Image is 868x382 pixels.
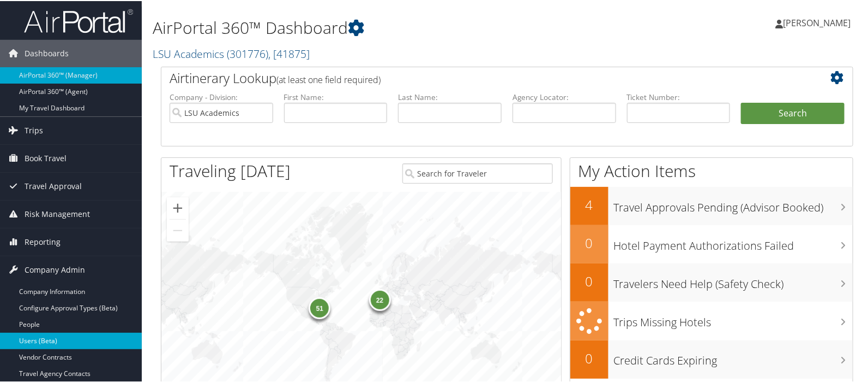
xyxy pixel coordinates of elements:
span: [PERSON_NAME] [783,16,851,28]
h3: Trips Missing Hotels [614,308,853,329]
label: Agency Locator: [513,91,616,102]
h3: Hotel Payment Authorizations Failed [614,232,853,252]
button: Zoom out [167,219,189,240]
span: , [ 41875 ] [268,45,310,60]
label: Company - Division: [170,91,273,102]
h1: My Action Items [570,158,853,181]
label: Ticket Number: [627,91,731,102]
h1: Traveling [DATE] [170,158,291,181]
label: Last Name: [398,91,502,102]
a: Trips Missing Hotels [570,301,853,339]
a: 4Travel Approvals Pending (Advisor Booked) [570,186,853,224]
img: airportal-logo.png [24,7,133,33]
h2: 0 [570,348,608,367]
h2: 4 [570,195,608,213]
a: 0Hotel Payment Authorizations Failed [570,224,853,262]
span: ( 301776 ) [227,45,268,60]
span: Trips [25,116,43,143]
div: 22 [369,288,391,310]
h3: Travelers Need Help (Safety Check) [614,270,853,291]
span: (at least one field required) [276,73,381,85]
h2: 0 [570,233,608,251]
label: First Name: [284,91,388,102]
button: Search [741,102,845,124]
h2: Airtinerary Lookup [170,68,787,86]
div: 51 [309,296,331,318]
a: [PERSON_NAME] [775,5,861,38]
h3: Travel Approvals Pending (Advisor Booked) [614,193,853,214]
span: Book Travel [25,144,67,171]
a: 0Travelers Need Help (Safety Check) [570,262,853,301]
input: Search for Traveler [402,162,552,183]
span: Reporting [25,227,61,255]
a: LSU Academics [153,45,310,60]
a: 0Credit Cards Expiring [570,339,853,378]
button: Zoom in [167,196,189,218]
h3: Credit Cards Expiring [614,346,853,367]
span: Risk Management [25,199,90,227]
span: Dashboards [25,39,69,66]
h1: AirPortal 360™ Dashboard [153,15,625,38]
h2: 0 [570,271,608,290]
span: Company Admin [25,255,85,283]
span: Travel Approval [25,172,82,199]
